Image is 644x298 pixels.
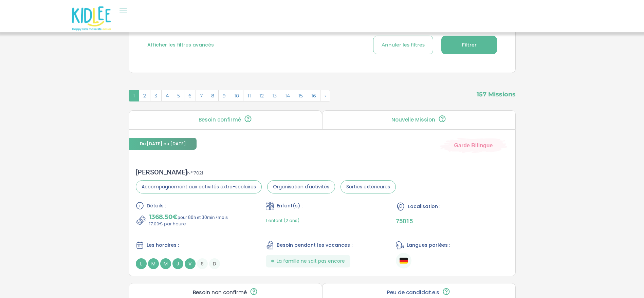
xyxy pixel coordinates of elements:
[407,242,450,249] span: Langues parlées :
[185,258,196,269] span: V
[267,180,335,193] span: Organisation d'activités
[441,36,497,54] button: Filtrer
[149,213,178,221] span: 1368.50€
[277,242,352,249] span: Besoin pendant les vacances :
[396,218,508,225] p: 75015
[268,90,281,101] span: 13
[266,217,299,224] span: 1 enfant (2 ans)
[150,90,162,101] span: 3
[173,90,184,101] span: 5
[199,117,241,123] p: Besoin confirmé
[400,257,408,265] img: Allemand
[172,258,183,269] span: J
[139,90,150,101] span: 2
[129,138,197,150] span: Du [DATE] au [DATE]
[320,90,330,101] span: Suivant »
[196,90,207,101] span: 7
[147,202,166,209] span: Détails :
[209,258,220,269] span: D
[382,41,425,49] span: Annuler les filtres
[160,258,171,269] span: M
[136,168,396,176] div: [PERSON_NAME]
[218,90,230,101] span: 9
[161,90,173,101] span: 4
[149,221,228,227] p: 17.00€ par heure
[387,290,439,295] p: Peu de candidat.e.s
[136,180,262,193] span: Accompagnement aux activités extra-scolaires
[281,90,294,101] span: 14
[129,90,139,101] span: 1
[477,83,516,99] span: 157 Missions
[149,213,228,221] p: pour 80h et 30min /mois
[193,290,247,295] p: Besoin non confirmé
[307,90,320,101] span: 16
[373,36,433,54] button: Annuler les filtres
[255,90,268,101] span: 12
[277,258,345,265] span: La famille ne sait pas encore
[187,170,203,175] span: N° 7021
[207,90,219,101] span: 8
[243,90,255,101] span: 11
[72,6,111,31] img: logo
[341,180,396,193] span: Sorties extérieures
[294,90,307,101] span: 15
[391,117,435,123] p: Nouvelle Mission
[462,41,477,49] span: Filtrer
[197,258,208,269] span: S
[277,202,302,209] span: Enfant(s) :
[147,242,179,249] span: Les horaires :
[408,203,440,210] span: Localisation :
[454,142,493,149] span: Garde Bilingue
[230,90,243,101] span: 10
[136,258,147,269] span: L
[148,258,159,269] span: M
[184,90,196,101] span: 6
[147,41,214,49] button: Afficher les filtres avancés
